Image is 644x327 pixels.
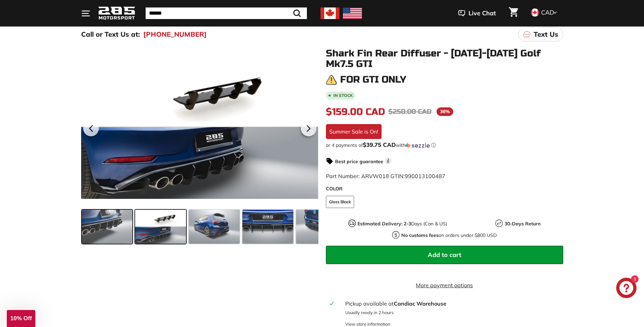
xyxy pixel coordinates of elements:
[394,300,446,307] strong: Candiac Warehouse
[534,29,558,39] p: Text Us
[326,281,563,289] a: More payment options
[10,315,32,322] span: 10% Off
[385,158,391,164] span: i
[143,29,207,39] a: [PHONE_NUMBER]
[326,48,563,69] h1: Shark Fin Rear Diffuser - [DATE]-[DATE] Golf Mk7.5 GTI
[449,5,505,22] button: Live Chat
[340,74,406,85] h3: For GTI only
[333,93,353,98] b: In stock
[326,173,445,179] span: Part Number: ARVW018 GTIN:
[326,74,337,85] img: warning.png
[401,232,497,239] p: on orders under $800 USD
[326,106,385,118] span: $159.00 CAD
[363,141,396,148] span: $39.75 CAD
[405,142,430,149] img: Sezzle
[7,310,35,327] div: 10% Off
[326,185,563,192] label: COLOR
[428,251,461,259] span: Add to cart
[504,221,540,227] strong: 30-Days Return
[345,299,559,308] div: Pickup available at
[541,8,554,16] span: CAD
[326,124,382,139] div: Summer Sale is On!
[326,246,563,264] button: Add to cart
[505,2,522,25] a: Cart
[405,173,445,179] span: 990013100487
[388,107,431,116] span: $250.00 CAD
[81,29,140,39] p: Call or Text Us at:
[437,107,453,116] span: 36%
[146,7,307,19] input: Search
[401,232,439,238] strong: No customs fees
[98,5,135,21] img: Logo_285_Motorsport_areodynamics_components
[335,158,383,165] strong: Best price guarantee
[518,27,563,41] a: Text Us
[326,142,563,149] div: or 4 payments of$39.75 CADwithSezzle Click to learn more about Sezzle
[468,9,496,18] span: Live Chat
[326,142,563,149] div: or 4 payments of with
[357,221,411,227] strong: Estimated Delivery: 2-3
[357,220,447,227] p: Days (Can & US)
[614,278,639,300] inbox-online-store-chat: Shopify online store chat
[345,309,559,316] p: Usually ready in 2 hours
